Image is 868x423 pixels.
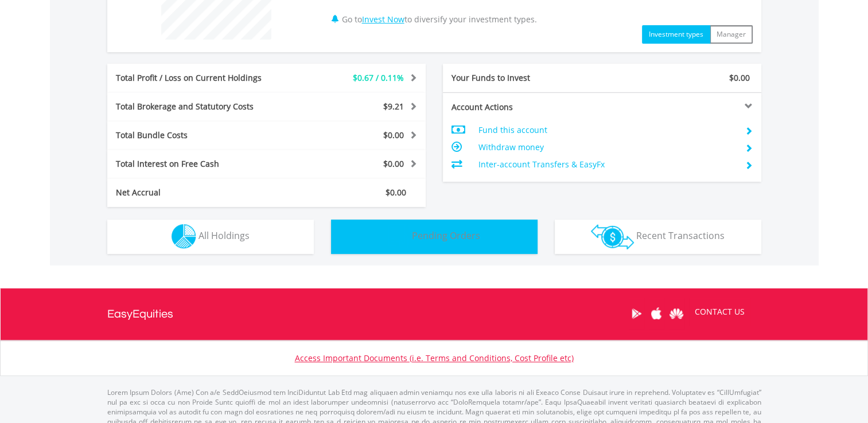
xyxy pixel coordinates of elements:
a: Apple [647,296,667,331]
img: holdings-wht.png [172,224,196,249]
div: Total Brokerage and Statutory Costs [107,101,293,112]
span: $0.00 [383,130,404,140]
span: Recent Transactions [636,229,725,242]
span: $0.67 / 0.11% [353,72,404,83]
a: Google Play [626,296,647,331]
button: All Holdings [107,220,314,254]
td: Withdraw money [478,139,735,156]
div: Total Bundle Costs [107,130,293,141]
div: Total Profit / Loss on Current Holdings [107,72,293,84]
a: EasyEquities [107,288,173,340]
button: Pending Orders [331,220,538,254]
a: Access Important Documents (i.e. Terms and Conditions, Cost Profile etc) [295,352,574,363]
span: $0.00 [386,187,406,198]
div: Total Interest on Free Cash [107,158,293,170]
a: Huawei [667,296,687,331]
button: Recent Transactions [555,220,761,254]
button: Investment types [642,25,710,44]
button: Manager [710,25,753,44]
td: Inter-account Transfers & EasyFx [478,156,735,173]
span: Pending Orders [412,229,480,242]
span: $0.00 [729,72,750,83]
div: Your Funds to Invest [443,72,602,84]
img: transactions-zar-wht.png [591,224,634,249]
a: CONTACT US [687,296,753,328]
div: Net Accrual [107,187,293,198]
img: pending_instructions-wht.png [388,224,410,249]
div: Account Actions [443,101,602,113]
a: Invest Now [362,14,404,25]
span: All Holdings [198,229,250,242]
span: $9.21 [383,101,404,112]
span: $0.00 [383,158,404,169]
td: Fund this account [478,122,735,139]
